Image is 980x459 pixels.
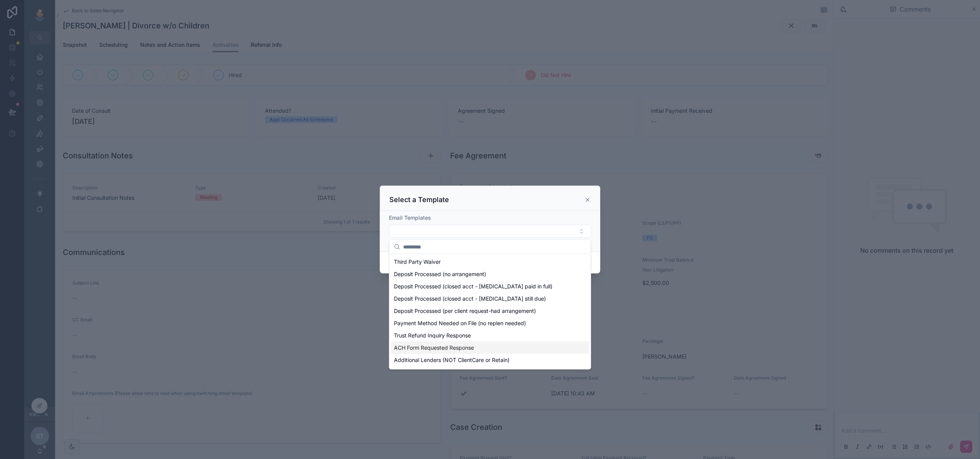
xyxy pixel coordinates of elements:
[394,258,441,266] span: Third Party Waiver
[394,295,546,303] span: Deposit Processed (closed acct - [MEDICAL_DATA] still due)
[394,319,526,327] span: Payment Method Needed on File (no replen needed)
[394,369,491,376] span: Potential Lenders (ClientCare + Retain)
[394,356,510,364] span: Additional Lenders (NOT ClientCare or Retain)
[389,214,431,221] span: Email Templates
[394,270,486,278] span: Deposit Processed (no arrangement)
[389,225,591,238] button: Select Button
[389,195,449,204] h3: Select a Template
[394,344,474,352] span: ACH Form Requested Response
[394,283,552,290] span: Deposit Processed (closed acct - [MEDICAL_DATA] paid in full)
[394,307,536,315] span: Deposit Processed (per client request-had arrangement)
[389,254,591,369] div: Suggestions
[394,332,471,339] span: Trust Refund Inquiry Response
